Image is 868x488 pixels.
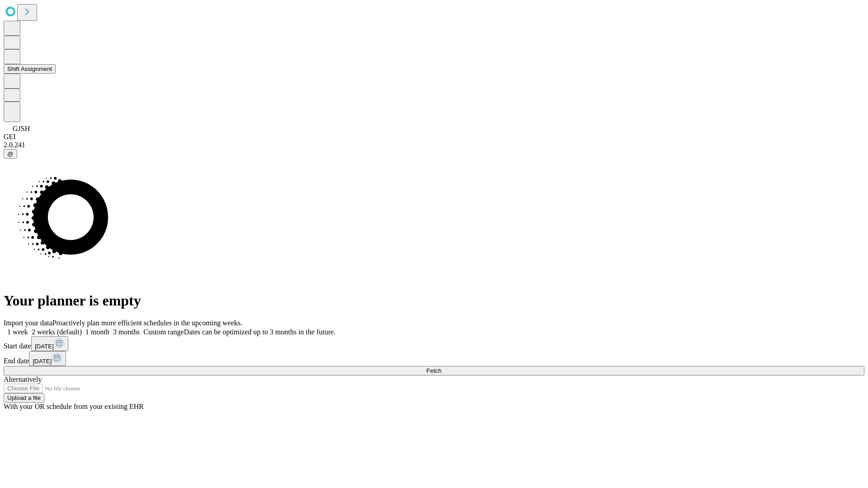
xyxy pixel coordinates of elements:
[4,149,17,159] button: @
[7,150,14,157] span: @
[4,141,864,149] div: 2.0.241
[426,367,441,374] span: Fetch
[4,133,864,141] div: GEI
[29,351,66,366] button: [DATE]
[4,375,42,383] span: Alternatively
[4,366,864,375] button: Fetch
[4,351,864,366] div: End date
[4,403,144,410] span: With your OR schedule from your existing EHR
[4,64,56,74] button: Shift Assignment
[184,328,335,336] span: Dates can be optimized up to 3 months in the future.
[4,336,864,351] div: Start date
[143,328,184,336] span: Custom range
[31,336,68,351] button: [DATE]
[32,328,82,336] span: 2 weeks (default)
[113,328,140,336] span: 3 months
[7,328,28,336] span: 1 week
[4,319,52,327] span: Import your data
[4,393,44,403] button: Upload a file
[35,343,54,350] span: [DATE]
[52,319,242,327] span: Proactively plan more efficient schedules in the upcoming weeks.
[13,125,30,132] span: GJSH
[85,328,109,336] span: 1 month
[33,358,52,365] span: [DATE]
[4,292,864,309] h1: Your planner is empty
